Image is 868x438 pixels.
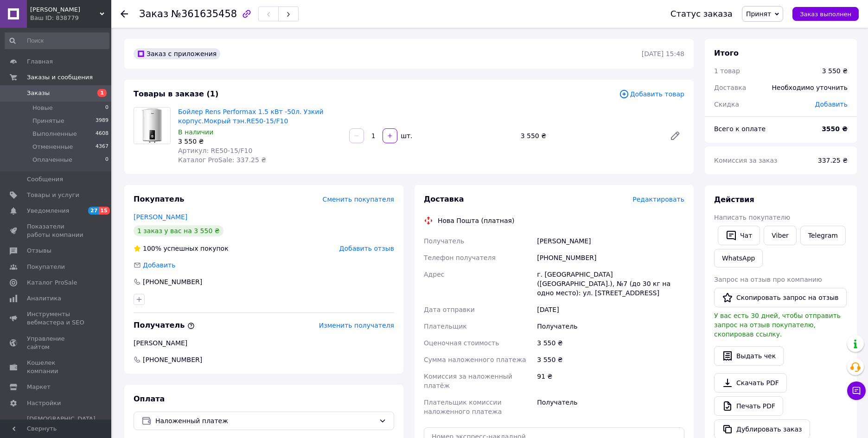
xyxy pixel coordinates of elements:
[535,394,686,420] div: Получатель
[178,137,342,146] div: 3 550 ₴
[424,237,464,245] span: Получатель
[822,125,848,133] b: 3550 ₴
[27,247,51,255] span: Отзывы
[535,368,686,394] div: 91 ₴
[670,9,733,19] div: Статус заказа
[535,301,686,318] div: [DATE]
[88,207,99,215] span: 27
[178,128,213,136] span: В наличии
[178,147,252,154] span: Артикул: RE50-15/F10
[714,346,784,366] button: Выдать чек
[766,77,853,98] div: Необходимо уточнить
[121,9,128,19] div: Вернуться назад
[398,131,413,140] div: шт.
[27,89,50,97] span: Заказы
[134,195,184,203] span: Покупатель
[319,322,394,329] span: Изменить получателя
[764,226,796,245] a: Viber
[714,195,754,204] span: Действия
[27,359,86,375] span: Кошелек компании
[32,130,77,138] span: Выполненные
[424,306,475,313] span: Дата отправки
[27,279,77,287] span: Каталог ProSale
[142,355,203,364] span: [PHONE_NUMBER]
[105,156,108,164] span: 0
[714,84,746,91] span: Доставка
[714,49,739,57] span: Итого
[142,277,203,286] div: [PHONE_NUMBER]
[32,143,73,151] span: Отмененные
[642,50,684,57] time: [DATE] 15:48
[134,213,187,221] a: [PERSON_NAME]
[424,356,526,363] span: Сумма наложенного платежа
[535,335,686,351] div: 3 550 ₴
[619,89,684,99] span: Добавить товар
[714,249,763,267] a: WhatsApp
[134,48,220,59] div: Заказ с приложения
[714,396,783,416] a: Печать PDF
[424,323,467,330] span: Плательщик
[134,338,394,348] div: [PERSON_NAME]
[134,108,170,144] img: Бойлер Rens Performax 1.5 кВт -50л. Узкий корпус.Мокрый тэн.RE50-15/F10
[714,288,847,307] button: Скопировать запрос на отзыв
[105,104,108,112] span: 0
[134,89,218,98] span: Товары в заказе (1)
[27,73,93,82] span: Заказы и сообщения
[27,57,53,66] span: Главная
[27,294,61,303] span: Аналитика
[424,254,496,261] span: Телефон получателя
[535,318,686,335] div: Получатель
[718,226,760,245] button: Чат
[746,10,771,18] span: Принят
[792,7,859,21] button: Заказ выполнен
[714,125,766,133] span: Всего к оплате
[134,225,223,236] div: 1 заказ у вас на 3 550 ₴
[155,416,375,426] span: Наложенный платеж
[27,222,86,239] span: Показатели работы компании
[714,312,841,338] span: У вас есть 30 дней, чтобы отправить запрос на отзыв покупателю, скопировав ссылку.
[714,276,822,283] span: Запрос на отзыв про компанию
[424,373,512,389] span: Комиссия за наложенный платёж
[27,383,51,391] span: Маркет
[134,394,165,403] span: Оплата
[139,8,168,19] span: Заказ
[32,104,53,112] span: Новые
[714,67,740,75] span: 1 товар
[666,127,684,145] a: Редактировать
[714,101,739,108] span: Скидка
[178,156,266,164] span: Каталог ProSale: 337.25 ₴
[143,261,175,269] span: Добавить
[99,207,109,215] span: 15
[178,108,324,125] a: Бойлер Rens Performax 1.5 кВт -50л. Узкий корпус.Мокрый тэн.RE50-15/F10
[714,373,787,393] a: Скачать PDF
[96,143,108,151] span: 4367
[535,266,686,301] div: г. [GEOGRAPHIC_DATA] ([GEOGRAPHIC_DATA].), №7 (до 30 кг на одно место): ул. [STREET_ADDRESS]
[134,321,195,330] span: Получатель
[632,196,684,203] span: Редактировать
[714,157,778,164] span: Комиссия за заказ
[800,11,851,18] span: Заказ выполнен
[27,263,65,271] span: Покупатели
[822,66,848,76] div: 3 550 ₴
[535,351,686,368] div: 3 550 ₴
[30,6,100,14] span: Адамекс
[5,32,109,49] input: Поиск
[30,14,111,22] div: Ваш ID: 838779
[424,399,502,415] span: Плательщик комиссии наложенного платежа
[32,156,72,164] span: Оплаченные
[517,129,662,142] div: 3 550 ₴
[535,233,686,249] div: [PERSON_NAME]
[27,310,86,327] span: Инструменты вебмастера и SEO
[535,249,686,266] div: [PHONE_NUMBER]
[96,130,108,138] span: 4608
[134,244,229,253] div: успешных покупок
[96,117,108,125] span: 3989
[424,195,464,203] span: Доставка
[171,8,237,19] span: №361635458
[97,89,107,97] span: 1
[27,175,63,184] span: Сообщения
[27,191,79,199] span: Товары и услуги
[339,245,394,252] span: Добавить отзыв
[435,216,517,225] div: Нова Пошта (платная)
[800,226,846,245] a: Telegram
